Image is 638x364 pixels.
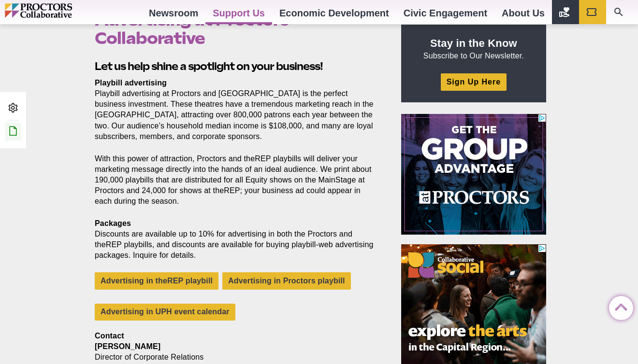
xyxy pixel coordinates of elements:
[95,342,160,350] strong: [PERSON_NAME]
[222,272,351,289] a: Advertising in Proctors playbill
[95,78,379,141] p: Playbill advertising at Proctors and [GEOGRAPHIC_DATA] is the perfect business investment. These ...
[413,36,535,61] p: Subscribe to Our Newsletter.
[95,59,379,74] h2: Let us help shine a spotlight on your business!
[95,304,235,321] a: Advertising in UPH event calendar
[95,332,124,340] strong: Contact
[95,154,379,207] p: With this power of attraction, Proctors and theREP playbills will deliver your marketing message ...
[5,123,21,140] a: Edit this Post/Page
[609,296,628,316] a: Back to Top
[401,114,546,235] iframe: Advertisement
[95,79,167,87] strong: Playbill advertising
[430,37,517,49] strong: Stay in the Know
[95,11,379,47] h1: Advertising at Proctors Collaborative
[5,99,21,117] a: Admin Area
[95,218,379,261] p: Discounts are available up to 10% for advertising in both the Proctors and theREP playbills, and ...
[5,3,114,18] img: Proctors logo
[95,272,218,289] a: Advertising in theREP playbill
[95,219,131,227] strong: Packages
[441,73,507,90] a: Sign Up Here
